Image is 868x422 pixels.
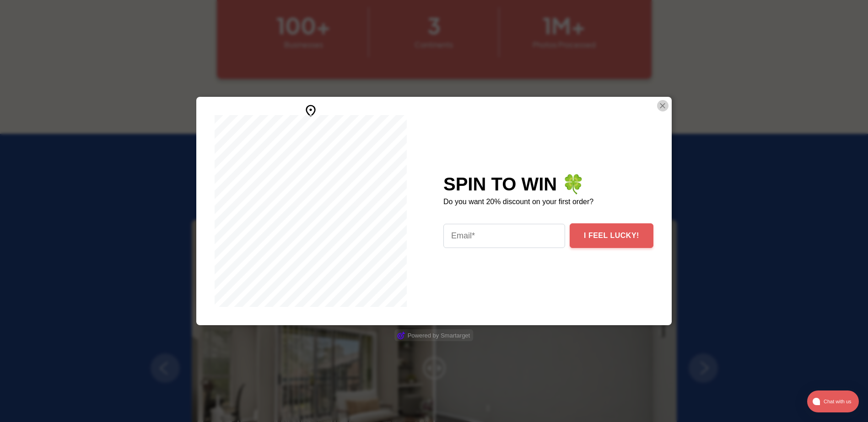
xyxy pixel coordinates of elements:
button: I FEEL LUCKY! [570,223,653,248]
button: Close Smartarget Popup [657,100,669,111]
div: SPIN TO WIN 🍀 [443,174,653,194]
img: Close Button Icon [658,100,667,111]
button: atlas-launcher [807,390,859,412]
input: Email* [443,224,565,248]
p: Do you want 20% discount on your first order? [443,197,653,207]
span: Chat with us [820,396,853,406]
img: svg+xml;charset=utf-8,%0A%3Csvg%20xmlns%3D%22http%3A%2F%2Fwww.w3.org%2F2000%2Fsvg%22%20height%3D%... [303,104,318,118]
